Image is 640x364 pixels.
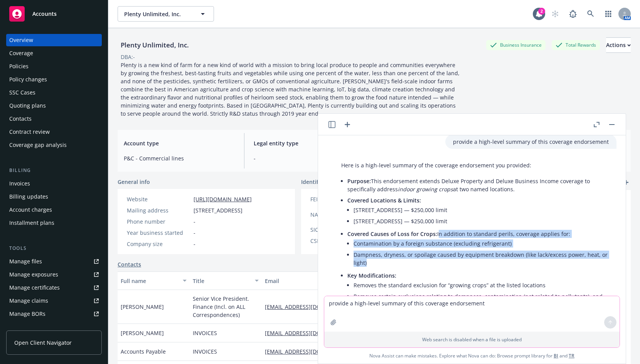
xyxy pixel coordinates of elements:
li: [STREET_ADDRESS] — $250,000 limit [354,216,609,227]
a: SSC Cases [6,86,102,99]
div: Manage files [9,255,42,268]
a: Account charges [6,204,102,216]
span: Covered Causes of Loss for Crops: [347,230,437,238]
a: Contacts [6,113,102,125]
div: Business Insurance [486,40,546,50]
div: FEIN [310,195,374,203]
span: - [194,229,195,237]
p: Web search is disabled when a file is uploaded [329,336,615,343]
div: Policy changes [9,73,47,86]
button: Full name [118,271,190,290]
span: Accounts [32,11,57,17]
a: Report a Bug [565,6,581,22]
span: Plenty Unlimited, Inc. [124,10,191,18]
div: 2 [538,7,545,14]
div: Actions [606,38,631,52]
li: Contamination by a foreign substance (excluding refrigerant) [354,238,609,249]
div: Quoting plans [9,99,46,112]
button: Email [262,271,382,290]
span: Plenty is a new kind of farm for a new kind of world with a mission to bring local produce to peo... [121,61,461,117]
button: Plenty Unlimited, Inc. [118,6,214,22]
a: [EMAIL_ADDRESS][DOMAIN_NAME] [265,329,361,337]
div: CSLB [310,237,374,245]
div: Summary of insurance [9,321,68,333]
div: Billing updates [9,190,48,203]
span: Identifiers [301,178,328,186]
a: Search [583,6,598,22]
span: Purpose: [347,177,371,185]
a: add [621,178,631,187]
a: Policies [6,60,102,72]
div: Manage BORs [9,308,45,320]
a: Policy changes [6,73,102,86]
span: - [254,154,365,162]
div: DBA: - [121,53,135,61]
li: [STREET_ADDRESS] — $250,000 limit [354,204,609,216]
span: INVOICES [193,347,217,356]
span: [PERSON_NAME] [121,303,164,311]
div: Manage certificates [9,281,60,294]
a: Overview [6,34,102,46]
span: P&C - Commercial lines [124,154,235,162]
span: INVOICES [193,329,217,337]
p: provide a high-level summary of this coverage endorsement [453,138,609,146]
span: - [194,240,195,248]
div: Installment plans [9,217,54,229]
span: General info [118,178,150,186]
span: Nova Assist can make mistakes. Explore what Nova can do: Browse prompt library for and [369,348,574,364]
div: Invoices [9,177,30,190]
span: [STREET_ADDRESS] [194,206,243,214]
li: Dampness, dryness, or spoilage caused by equipment breakdown (like lack/excess power, heat, or li... [354,249,609,268]
div: Title [193,277,250,285]
a: Manage files [6,255,102,268]
a: Manage BORs [6,308,102,320]
a: Accounts [6,3,102,25]
span: Account type [124,139,235,147]
div: SIC code [310,226,374,234]
li: This endorsement extends Deluxe Property and Deluxe Business Income coverage to specifically addr... [347,175,609,195]
div: Tools [6,244,102,252]
a: Quoting plans [6,99,102,112]
div: Overview [9,34,33,46]
li: Removes certain exclusions relating to dampness, contamination (not related to pollutants), and p... [354,291,609,310]
a: Summary of insurance [6,321,102,333]
div: SSC Cases [9,86,35,99]
div: Coverage gap analysis [9,139,67,151]
span: Accounts Payable [121,347,166,356]
span: [PERSON_NAME] [121,329,164,337]
span: Legal entity type [254,139,365,147]
div: Account charges [9,204,52,216]
div: Website [127,195,190,203]
a: Manage claims [6,295,102,307]
a: Billing updates [6,190,102,203]
a: [URL][DOMAIN_NAME] [194,195,252,203]
div: Policies [9,60,29,72]
div: NAICS [310,211,374,219]
li: Removes the standard exclusion for “growing crops” at the listed locations [354,280,609,291]
div: Plenty Unlimited, Inc. [118,40,192,50]
em: indoor growing crops [398,185,453,193]
span: Senior Vice President. Finance (Incl. on ALL Correspondences) [193,295,259,319]
a: Installment plans [6,217,102,229]
div: Mailing address [127,206,190,214]
a: Manage certificates [6,281,102,294]
a: Start snowing [547,6,563,22]
div: Phone number [127,217,190,226]
a: Contract review [6,126,102,138]
a: [EMAIL_ADDRESS][DOMAIN_NAME] [265,348,361,355]
span: Manage exposures [6,268,102,281]
span: Open Client Navigator [14,339,72,347]
button: Actions [606,37,631,53]
div: Manage exposures [9,268,58,281]
div: Contract review [9,126,50,138]
a: [EMAIL_ADDRESS][DOMAIN_NAME] [265,303,361,310]
div: Full name [121,277,178,285]
div: Coverage [9,47,33,59]
a: Invoices [6,177,102,190]
a: Switch app [601,6,616,22]
a: BI [554,352,558,359]
div: Contacts [9,113,32,125]
div: Manage claims [9,295,48,307]
li: In addition to standard perils, coverage applies for: [347,228,609,270]
p: Here is a high-level summary of the coverage endorsement you provided: [341,161,609,169]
